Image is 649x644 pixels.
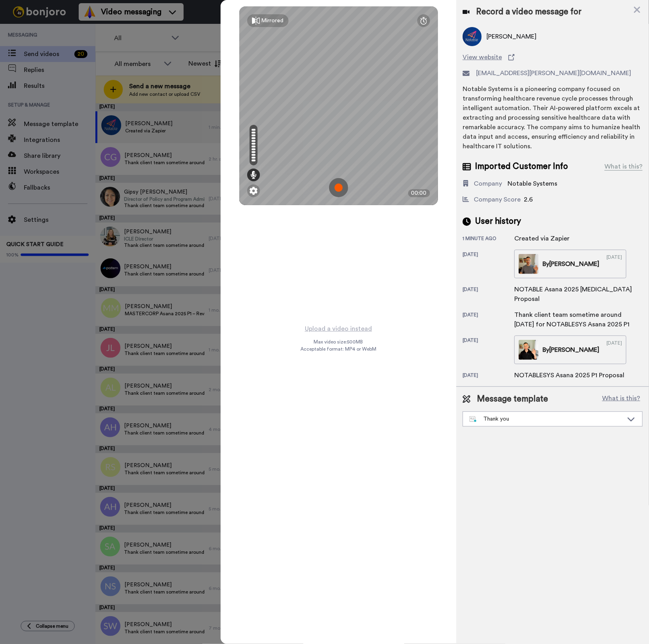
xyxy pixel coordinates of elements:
[606,254,622,274] div: [DATE]
[476,68,631,78] span: [EMAIL_ADDRESS][PERSON_NAME][DOMAIN_NAME]
[519,254,539,274] img: 9c0ff1b3-a013-4b33-be5a-dd88dfc59fed-thumb.jpg
[514,336,626,364] a: By[PERSON_NAME][DATE]
[524,196,533,203] span: 2.6
[314,339,363,345] span: Max video size: 500 MB
[606,340,622,360] div: [DATE]
[542,345,599,355] div: By [PERSON_NAME]
[463,52,643,62] a: View website
[508,180,557,187] span: Notable Systems
[329,178,348,197] img: ic_record_start.svg
[542,259,599,269] div: By [PERSON_NAME]
[514,370,624,380] div: NOTABLESYS Asana 2025 P1 Proposal
[463,52,502,62] span: View website
[408,189,430,197] div: 00:00
[463,84,643,151] div: Notable Systems is a pioneering company focused on transforming healthcare revenue cycle processe...
[302,324,374,334] button: Upload a video instead
[514,310,641,329] div: Thank client team sometime around [DATE] for NOTABLESYS Asana 2025 P1
[300,346,376,352] span: Acceptable format: MP4 or WebM
[463,372,514,380] div: [DATE]
[475,161,568,173] span: Imported Customer Info
[463,235,514,243] div: 1 minute ago
[604,162,643,171] div: What is this?
[514,285,641,304] div: NOTABLE Asana 2025 [MEDICAL_DATA] Proposal
[474,195,521,204] div: Company Score
[250,187,258,195] img: ic_gear.svg
[475,215,521,227] span: User history
[519,340,539,360] img: 5b068ed2-9795-40c5-95ee-ed92751f984b-thumb.jpg
[463,251,514,278] div: [DATE]
[514,234,570,243] div: Created via Zapier
[477,393,548,405] span: Message template
[469,415,623,423] div: Thank you
[600,393,643,405] button: What is this?
[463,286,514,304] div: [DATE]
[463,337,514,364] div: [DATE]
[474,179,502,188] div: Company
[469,416,477,423] img: nextgen-template.svg
[514,250,626,278] a: By[PERSON_NAME][DATE]
[463,312,514,329] div: [DATE]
